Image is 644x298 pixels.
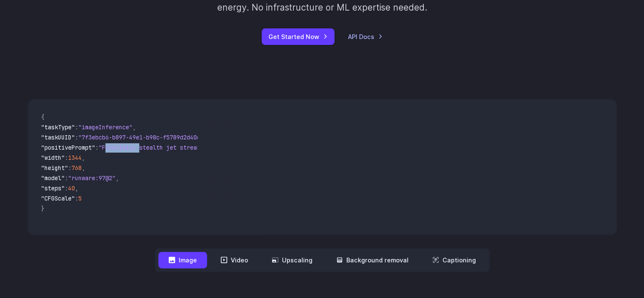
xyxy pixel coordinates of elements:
span: : [75,123,78,131]
button: Image [158,252,207,268]
span: "taskType" [41,123,75,131]
span: , [116,174,119,182]
span: } [41,205,44,212]
button: Upscaling [262,252,323,268]
span: 1344 [68,154,82,162]
span: 5 [78,195,82,202]
span: "steps" [41,184,65,192]
span: : [75,134,78,141]
span: "imageInference" [78,123,133,131]
span: "height" [41,164,68,172]
span: : [65,174,68,182]
button: Background removal [326,252,419,268]
span: : [65,184,68,192]
span: "positivePrompt" [41,144,95,151]
span: : [65,154,68,162]
span: , [133,123,136,131]
span: : [75,195,78,202]
button: Captioning [422,252,486,268]
span: "7f3ebcb6-b897-49e1-b98c-f5789d2d40d7" [78,134,207,141]
span: : [95,144,99,151]
span: "width" [41,154,65,162]
button: Video [210,252,258,268]
span: , [75,184,78,192]
a: Get Started Now [262,28,334,45]
span: "Futuristic stealth jet streaking through a neon-lit cityscape with glowing purple exhaust" [99,144,407,151]
a: API Docs [348,32,383,42]
span: 40 [68,184,75,192]
span: { [41,113,44,121]
span: 768 [72,164,82,172]
span: , [82,154,85,162]
span: "CFGScale" [41,195,75,202]
span: : [68,164,72,172]
span: "model" [41,174,65,182]
span: "taskUUID" [41,134,75,141]
span: , [82,164,85,172]
span: "runware:97@2" [68,174,116,182]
